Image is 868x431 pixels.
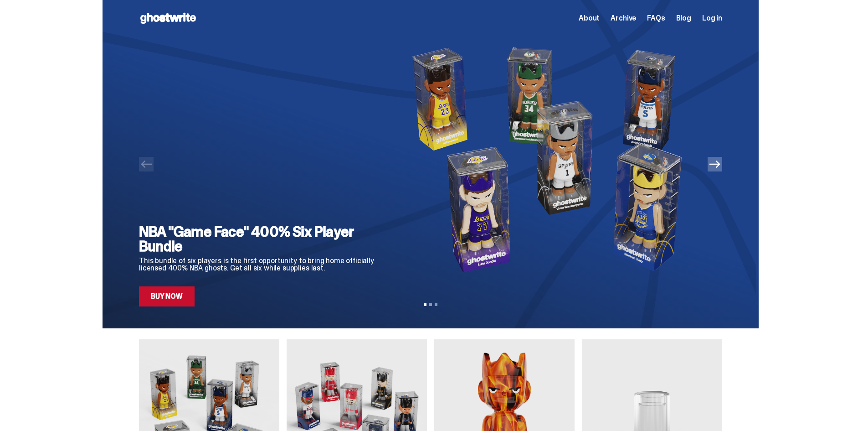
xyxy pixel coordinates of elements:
a: FAQs [647,15,665,22]
button: Previous [139,157,154,171]
a: About [579,15,600,22]
a: Buy Now [139,286,195,306]
a: Log in [702,15,722,22]
a: Blog [676,15,691,22]
button: View slide 2 [429,303,432,306]
button: Next [708,157,722,171]
h2: NBA "Game Face" 400% Six Player Bundle [139,224,382,254]
p: This bundle of six players is the first opportunity to bring home officially licensed 400% NBA gh... [139,257,382,272]
img: NBA "Game Face" 400% Six Player Bundle [396,36,708,283]
button: View slide 3 [435,303,437,306]
button: View slide 1 [424,303,426,306]
a: Archive [611,15,636,22]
